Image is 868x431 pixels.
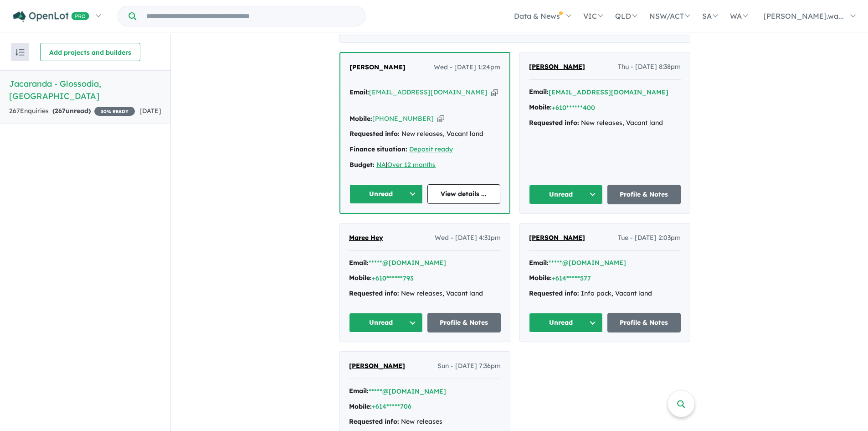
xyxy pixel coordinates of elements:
a: NA [376,161,386,169]
div: Info pack, Vacant land [529,288,681,299]
a: [EMAIL_ADDRESS][DOMAIN_NAME] [369,88,488,96]
strong: Requested info: [349,130,400,138]
a: Maree Hey [349,233,383,244]
img: Openlot PRO Logo White [13,11,89,22]
strong: Mobile: [529,274,552,282]
span: Thu - [DATE] 8:38pm [618,62,681,73]
strong: Mobile: [349,402,372,410]
button: Unread [349,313,423,332]
span: Wed - [DATE] 4:31pm [435,233,501,244]
span: [PERSON_NAME] [349,362,405,370]
a: [PERSON_NAME] [529,62,585,73]
span: Tue - [DATE] 2:03pm [618,233,681,244]
strong: Requested info: [529,289,579,297]
strong: Requested info: [349,289,399,297]
span: 267 [55,107,66,115]
button: Add projects and builders [40,43,140,61]
span: 30 % READY [94,107,135,116]
a: Profile & Notes [607,313,681,332]
span: Sun - [DATE] 7:36pm [437,361,501,372]
div: New releases, Vacant land [349,129,500,140]
strong: Email: [529,259,549,267]
img: sort.svg [15,49,25,56]
span: [PERSON_NAME] [529,234,585,242]
button: Unread [529,185,603,204]
a: View details ... [427,184,501,204]
div: 267 Enquir ies [9,106,135,117]
strong: ( unread) [52,107,91,115]
button: [EMAIL_ADDRESS][DOMAIN_NAME] [549,88,668,97]
strong: Finance situation: [349,145,407,153]
strong: Requested info: [349,417,399,426]
a: [PERSON_NAME] [349,361,405,372]
strong: Email: [349,387,369,395]
div: New releases, Vacant land [349,288,501,299]
button: Unread [349,184,423,204]
a: [PERSON_NAME] [529,233,585,244]
span: [PERSON_NAME].wa... [764,11,844,21]
a: Over 12 months [387,161,436,169]
a: Profile & Notes [427,313,501,332]
a: [PHONE_NUMBER] [372,114,434,123]
span: Maree Hey [349,234,383,242]
span: [PERSON_NAME] [349,63,406,71]
button: Copy [437,114,444,124]
strong: Mobile: [529,103,552,111]
button: Unread [529,313,603,332]
strong: Email: [529,88,549,96]
h5: Jacaranda - Glossodia , [GEOGRAPHIC_DATA] [9,78,161,102]
div: New releases [349,416,501,427]
input: Try estate name, suburb, builder or developer [138,6,363,26]
a: Profile & Notes [607,185,681,204]
strong: Email: [349,259,369,267]
a: [PERSON_NAME] [349,62,406,73]
strong: Requested info: [529,119,579,127]
div: New releases, Vacant land [529,118,681,129]
strong: Mobile: [349,274,372,282]
button: Copy [491,88,498,97]
span: Wed - [DATE] 1:24pm [434,62,500,73]
a: Deposit ready [409,145,453,153]
span: [DATE] [139,107,161,115]
strong: Mobile: [349,114,372,123]
strong: Budget: [349,161,375,169]
strong: Email: [349,88,369,96]
div: | [349,160,500,171]
span: [PERSON_NAME] [529,62,585,71]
